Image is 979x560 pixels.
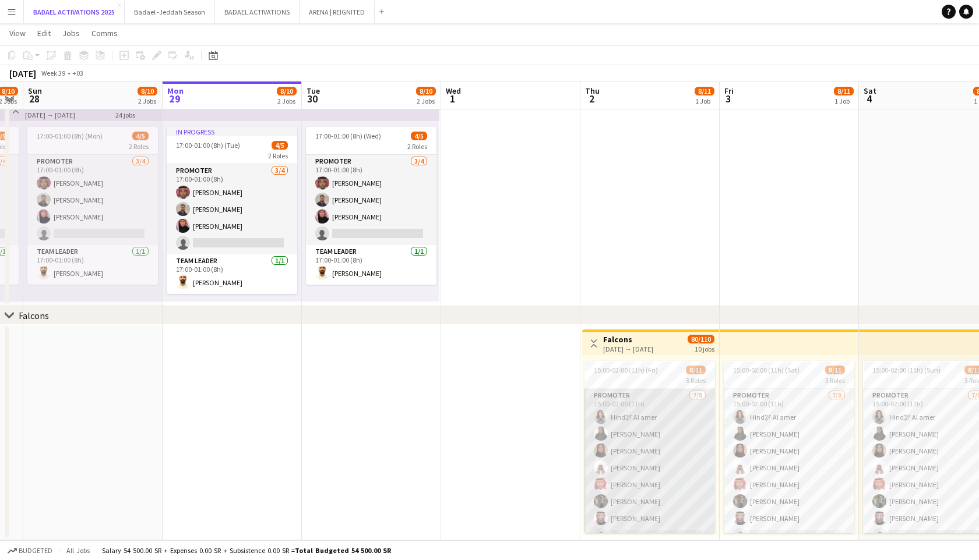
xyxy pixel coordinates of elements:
div: In progress [167,127,297,136]
app-job-card: 17:00-01:00 (8h) (Mon)4/52 RolesPROMOTER3/417:00-01:00 (8h)[PERSON_NAME][PERSON_NAME][PERSON_NAME... [27,127,158,285]
a: Edit [33,26,55,41]
button: BADAEL ACTIVATIONS 2025 [24,1,125,23]
app-card-role: Team Leader1/117:00-01:00 (8h)[PERSON_NAME] [27,245,158,285]
span: 15:00-02:00 (11h) (Sat) [733,366,800,374]
button: BADAEL ACTIVATIONS [215,1,300,23]
span: 29 [165,92,184,105]
app-job-card: In progress17:00-01:00 (8h) (Tue)4/52 RolesPROMOTER3/417:00-01:00 (8h)[PERSON_NAME][PERSON_NAME][... [167,127,297,294]
div: +03 [72,69,83,77]
span: 8/11 [834,87,854,95]
span: 4 [862,92,876,105]
span: Tue [307,86,320,96]
span: View [9,28,26,38]
div: Salary 54 500.00 SR + Expenses 0.00 SR + Subsistence 0.00 SR = [102,546,391,555]
app-job-card: 15:00-02:00 (11h) (Fri)8/113 RolesPROMOTER7/815:00-02:00 (11h)Hind🕊 Al amer[PERSON_NAME][PERSON_N... [584,361,715,533]
div: 2 Jobs [138,97,157,105]
span: 4/5 [132,132,149,140]
span: 4/5 [411,132,427,140]
div: 2 Jobs [417,97,435,105]
span: 8/10 [138,87,157,95]
span: Week 39 [38,69,68,77]
span: 17:00-01:00 (8h) (Tue) [176,141,240,150]
div: 1 Job [695,97,714,105]
span: Thu [585,86,600,96]
app-card-role: PROMOTER3/417:00-01:00 (8h)[PERSON_NAME][PERSON_NAME][PERSON_NAME] [167,164,297,254]
div: 2 Jobs [277,97,296,105]
div: 24 jobs [115,109,135,119]
app-card-role: Team Leader1/117:00-01:00 (8h)[PERSON_NAME] [306,245,436,285]
span: Budgeted [19,547,52,555]
span: Fri [724,86,734,96]
span: 2 [583,92,600,105]
app-card-role: Team Leader1/117:00-01:00 (8h)[PERSON_NAME] [167,254,297,294]
app-card-role: PROMOTER7/815:00-02:00 (11h)Hind🕊 Al amer[PERSON_NAME][PERSON_NAME][PERSON_NAME][PERSON_NAME][PER... [724,389,854,547]
a: Comms [87,26,122,41]
button: Budgeted [6,544,54,557]
div: [DATE] [9,68,36,79]
app-card-role: PROMOTER7/815:00-02:00 (11h)Hind🕊 Al amer[PERSON_NAME][PERSON_NAME][PERSON_NAME][PERSON_NAME][PER... [584,389,715,547]
h3: Falcons [603,334,653,345]
span: 8/11 [695,87,714,95]
span: Sat [864,86,876,96]
span: Total Budgeted 54 500.00 SR [295,546,391,555]
app-job-card: 15:00-02:00 (11h) (Sat)8/113 RolesPROMOTER7/815:00-02:00 (11h)Hind🕊 Al amer[PERSON_NAME][PERSON_N... [724,361,854,533]
div: [DATE] → [DATE] [25,111,83,119]
span: 15:00-02:00 (11h) (Sun) [872,366,941,374]
span: 2 Roles [268,151,288,160]
button: ARENA | REIGNITED [300,1,375,23]
span: 15:00-02:00 (11h) (Fri) [594,366,658,374]
span: 8/10 [416,87,436,95]
span: 30 [305,92,320,105]
span: 17:00-01:00 (8h) (Wed) [315,132,381,140]
span: 8/10 [277,87,297,95]
span: 8/11 [686,366,706,374]
span: 3 Roles [825,376,845,385]
span: 3 Roles [686,376,706,385]
span: 4/5 [272,141,288,150]
span: 1 [444,92,461,105]
button: Badael -Jeddah Season [125,1,215,23]
span: Comms [91,28,118,38]
span: All jobs [64,546,92,555]
app-job-card: 17:00-01:00 (8h) (Wed)4/52 RolesPROMOTER3/417:00-01:00 (8h)[PERSON_NAME][PERSON_NAME][PERSON_NAME... [306,127,436,285]
div: 10 jobs [695,343,714,353]
a: Jobs [58,26,84,41]
span: Jobs [62,28,80,38]
a: View [5,26,30,41]
span: Wed [446,86,461,96]
app-card-role: PROMOTER3/417:00-01:00 (8h)[PERSON_NAME][PERSON_NAME][PERSON_NAME] [306,155,436,245]
span: 80/110 [688,335,714,343]
span: 17:00-01:00 (8h) (Mon) [37,132,103,140]
span: 28 [26,92,42,105]
span: Edit [37,28,51,38]
app-card-role: PROMOTER3/417:00-01:00 (8h)[PERSON_NAME][PERSON_NAME][PERSON_NAME] [27,155,158,245]
span: 2 Roles [129,142,149,151]
div: [DATE] → [DATE] [603,345,653,353]
div: Falcons [19,310,49,321]
span: 8/11 [825,366,845,374]
span: 2 Roles [407,142,427,151]
span: Mon [167,86,184,96]
span: Sun [28,86,42,96]
div: 1 Job [834,97,853,105]
span: 3 [723,92,734,105]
